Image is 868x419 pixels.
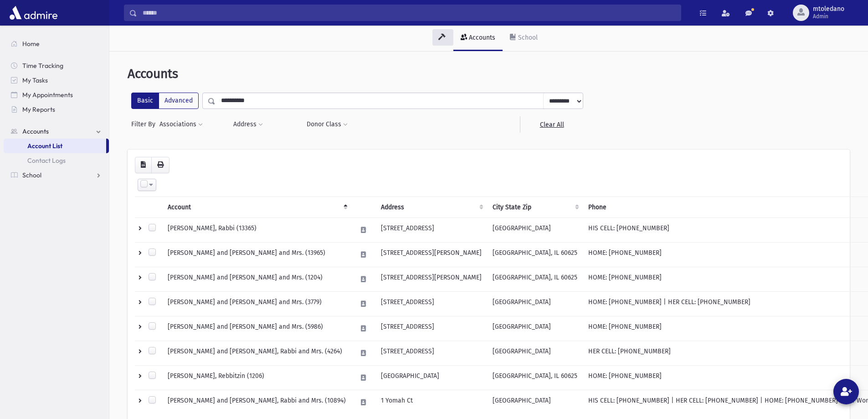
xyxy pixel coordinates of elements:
td: [GEOGRAPHIC_DATA], IL 60625 [487,267,583,291]
td: [PERSON_NAME] and [PERSON_NAME] and Mrs. (5986) [162,316,351,341]
td: [GEOGRAPHIC_DATA], IL 60625 [487,242,583,267]
span: mtoledano [813,5,844,13]
label: Basic [131,93,159,109]
span: Contact Logs [27,156,66,165]
a: Contact Logs [4,153,109,168]
div: School [516,34,538,41]
td: [STREET_ADDRESS] [375,341,487,365]
span: Accounts [22,127,49,135]
label: Advanced [159,93,199,109]
td: [PERSON_NAME] and [PERSON_NAME] and Mrs. (3779) [162,291,351,316]
a: Time Tracking [4,58,109,73]
td: [GEOGRAPHIC_DATA] [487,291,583,316]
a: My Appointments [4,88,109,102]
td: [GEOGRAPHIC_DATA] [487,390,583,414]
td: [GEOGRAPHIC_DATA], IL 60625 [487,365,583,390]
td: [PERSON_NAME], Rabbi (13365) [162,217,351,242]
td: [STREET_ADDRESS] [375,316,487,341]
td: [STREET_ADDRESS] [375,291,487,316]
input: Search [137,5,681,21]
span: Home [22,40,40,48]
span: Time Tracking [22,62,63,70]
span: My Tasks [22,76,48,84]
button: Address [233,116,263,133]
span: My Appointments [22,91,73,99]
span: Account List [27,142,62,150]
td: [GEOGRAPHIC_DATA] [487,316,583,341]
button: Donor Class [306,116,348,133]
span: Accounts [128,66,178,81]
a: Clear All [520,116,583,133]
span: Filter By [131,119,159,129]
span: Admin [813,13,844,20]
td: [STREET_ADDRESS][PERSON_NAME] [375,242,487,267]
a: My Reports [4,102,109,117]
img: AdmirePro [7,4,60,22]
td: 1 Yomah Ct [375,390,487,414]
td: [STREET_ADDRESS] [375,217,487,242]
button: Associations [159,116,203,133]
td: [PERSON_NAME] and [PERSON_NAME] and Mrs. (13965) [162,242,351,267]
a: Account List [4,139,106,153]
button: Print [151,157,169,173]
div: Accounts [467,34,495,41]
td: [GEOGRAPHIC_DATA] [375,365,487,390]
button: CSV [135,157,152,173]
a: Home [4,36,109,51]
td: [PERSON_NAME] and [PERSON_NAME], Rabbi and Mrs. (4264) [162,341,351,365]
th: City State Zip : activate to sort column ascending [487,197,583,217]
a: School [503,26,545,51]
td: [GEOGRAPHIC_DATA] [487,341,583,365]
span: School [22,171,41,179]
th: Account: activate to sort column descending [162,197,351,217]
td: [STREET_ADDRESS][PERSON_NAME] [375,267,487,291]
td: [PERSON_NAME] and [PERSON_NAME], Rabbi and Mrs. (10894) [162,390,351,414]
div: FilterModes [131,93,199,109]
a: My Tasks [4,73,109,88]
td: [PERSON_NAME] and [PERSON_NAME] and Mrs. (1204) [162,267,351,291]
th: Address : activate to sort column ascending [375,197,487,217]
a: Accounts [453,26,503,51]
td: [PERSON_NAME], Rebbitzin (1206) [162,365,351,390]
td: [GEOGRAPHIC_DATA] [487,217,583,242]
a: Accounts [4,124,109,139]
span: My Reports [22,105,55,114]
a: School [4,168,109,182]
